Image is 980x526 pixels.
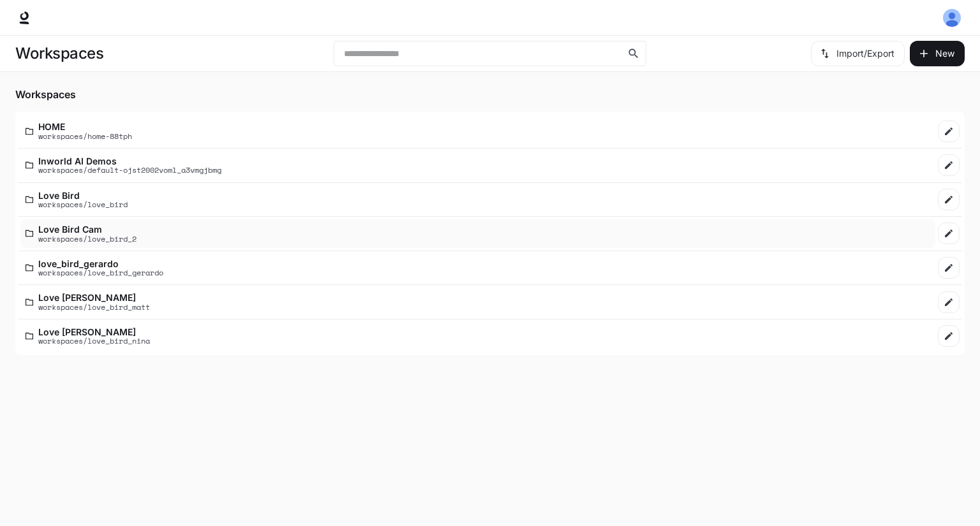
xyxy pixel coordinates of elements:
[38,191,128,200] p: Love Bird
[20,254,935,282] a: love_bird_gerardoworkspaces/love_bird_gerardo
[38,156,221,166] p: Inworld AI Demos
[938,121,960,142] a: Edit workspace
[38,268,163,277] p: workspaces/love_bird_gerardo
[38,166,221,174] p: workspaces/default-ojst2002voml_a3vmgjbmg
[20,322,935,351] a: Love [PERSON_NAME]workspaces/love_bird_nina
[20,219,935,248] a: Love Bird Camworkspaces/love_bird_2
[811,41,905,66] button: Import/Export
[38,327,150,337] p: Love [PERSON_NAME]
[943,9,961,27] img: User avatar
[38,337,150,345] p: workspaces/love_bird_nina
[938,325,960,347] a: Edit workspace
[38,259,163,268] p: love_bird_gerardo
[38,224,137,234] p: Love Bird Cam
[938,291,960,313] a: Edit workspace
[910,41,965,66] button: Create workspace
[939,5,965,31] button: User avatar
[938,223,960,244] a: Edit workspace
[20,117,935,145] a: HOMEworkspaces/home-88tph
[938,257,960,279] a: Edit workspace
[38,122,132,131] p: HOME
[938,154,960,176] a: Edit workspace
[20,288,935,316] a: Love [PERSON_NAME]workspaces/love_bird_matt
[20,151,935,180] a: Inworld AI Demosworkspaces/default-ojst2002voml_a3vmgjbmg
[20,186,935,214] a: Love Birdworkspaces/love_bird
[938,189,960,210] a: Edit workspace
[15,41,103,66] h1: Workspaces
[38,303,150,311] p: workspaces/love_bird_matt
[38,235,137,243] p: workspaces/love_bird_2
[38,293,150,302] p: Love [PERSON_NAME]
[38,200,128,208] p: workspaces/love_bird
[15,87,965,101] h5: Workspaces
[38,132,132,140] p: workspaces/home-88tph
